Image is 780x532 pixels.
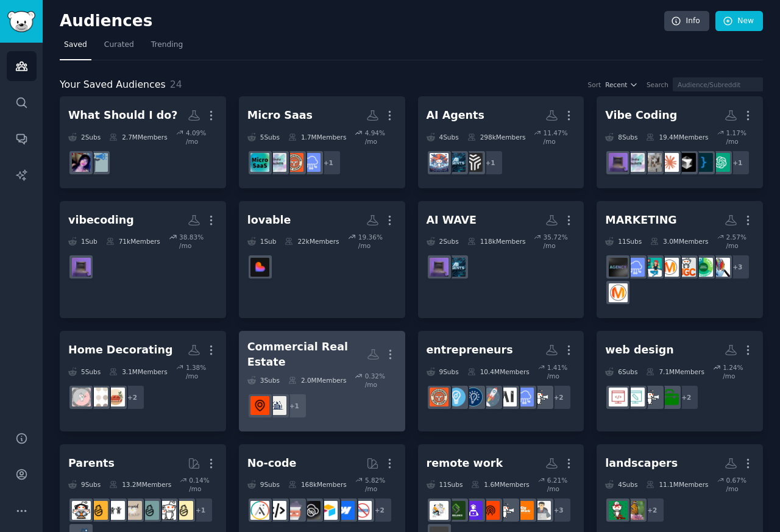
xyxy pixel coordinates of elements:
img: programming [694,153,713,172]
div: 1.38 % /mo [186,363,218,380]
div: 1 Sub [247,233,277,250]
div: + 2 [673,385,699,410]
img: lawncare [609,501,628,520]
img: NoCodeMovement [268,501,286,520]
span: 24 [170,79,182,90]
img: aiagents [447,153,466,172]
a: Commercial Real Estate3Subs2.0MMembers0.32% /mo+1RealEstateDevelopmentCommercialRealEstate [239,331,405,431]
div: 11.47 % /mo [544,129,576,146]
div: MARKETING [605,213,676,228]
a: New [715,11,763,32]
div: Parents [68,456,115,471]
img: ChatGPTCoding [643,153,662,172]
div: remote work [427,456,503,471]
img: GigWork [515,501,534,520]
span: Recent [605,80,627,89]
img: interiordecorating [106,388,125,406]
a: Saved [60,35,91,60]
img: NewParents [89,501,108,520]
img: cursor [677,153,696,172]
img: SaaS [515,388,534,406]
img: SingleParents [140,501,159,520]
img: UGCcreators [677,258,696,277]
img: influencermarketing [643,258,662,277]
span: Your Saved Audiences [60,77,166,93]
div: + 2 [119,385,145,410]
img: webflow [336,501,355,520]
img: nocodelowcode [285,501,303,520]
img: Entrepreneurship [464,388,483,406]
img: marketing [660,258,679,277]
img: WhatShouldIDo [72,153,91,172]
img: EntrepreneurRideAlong [285,153,303,172]
a: Curated [100,35,138,60]
a: AI Agents4Subs298kMembers11.47% /mo+1AIAgentsDirectoryaiagentsAI_Agents [418,96,584,188]
img: startups [481,388,500,406]
img: ProductMarketing [694,258,713,277]
span: Curated [104,40,134,51]
div: 0.14 % /mo [189,476,218,493]
img: gardening [626,501,645,520]
div: + 3 [546,497,572,523]
img: Parenting [174,501,193,520]
img: RealEstateDevelopment [268,396,286,415]
a: Vibe Coding8Subs19.4MMembers1.17% /mo+1ChatGPTprogrammingcursorClaudeAIChatGPTCodingindiehackersv... [597,96,763,188]
div: + 1 [188,497,213,523]
img: Entrepreneur [447,388,466,406]
h2: Audiences [60,12,664,31]
div: 118k Members [467,233,526,250]
img: vibecoding [609,153,628,172]
img: AIforEntrepreneurs [498,388,517,406]
img: nocode [353,501,372,520]
img: AIAgentsDirectory [464,153,483,172]
div: 11 Sub s [605,233,642,250]
div: + 2 [546,385,572,410]
div: 3 Sub s [247,372,280,389]
img: freelance_forhire [532,388,551,406]
span: Saved [64,40,87,51]
div: 9 Sub s [247,476,280,493]
div: lovable [247,213,291,228]
img: Adalo [250,501,269,520]
img: beyondthebump [123,501,142,520]
div: 3.0M Members [650,233,708,250]
div: + 1 [478,150,503,176]
img: web_design [626,388,645,406]
div: 19.36 % /mo [358,233,397,250]
div: 1.7M Members [288,129,346,146]
div: 4 Sub s [427,129,459,146]
div: + 2 [639,497,665,523]
img: lovable [250,258,269,277]
img: forhire [660,388,679,406]
div: Search [647,80,668,89]
img: AI_Agents [430,153,448,172]
div: + 1 [725,150,750,176]
img: freelance_forhire [643,388,662,406]
div: Micro Saas [247,108,313,123]
div: 3.1M Members [109,363,167,380]
div: 0.67 % /mo [726,476,754,493]
div: 71k Members [106,233,160,250]
img: vibecoding [430,258,448,277]
div: 5 Sub s [68,363,101,380]
div: + 1 [282,393,307,419]
img: CommercialRealEstate [250,396,269,415]
a: lovable1Sub22kMembers19.36% /molovable [239,201,405,319]
img: NoCodeSaaS [302,501,321,520]
img: microsaas [250,153,269,172]
div: 4.94 % /mo [365,129,397,146]
div: web design [605,342,673,358]
div: 4.09 % /mo [186,129,218,146]
div: What Should I do? [68,108,178,123]
a: Micro Saas5Subs1.7MMembers4.94% /mo+1SaaSEntrepreneurRideAlongindiehackersmicrosaas [239,96,405,188]
a: Trending [147,35,187,60]
div: 11.1M Members [646,476,708,493]
div: Sort [588,80,601,89]
div: vibecoding [68,213,134,228]
div: 298k Members [467,129,526,146]
img: DigitalMarketing [609,283,628,302]
div: 9 Sub s [427,363,459,380]
img: JobFair [532,501,551,520]
div: 1.17 % /mo [726,129,754,146]
a: Home Decorating5Subs3.1MMembers1.38% /mo+2interiordecoratinghomedecoratingCJDesignMyRoom [60,331,226,431]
